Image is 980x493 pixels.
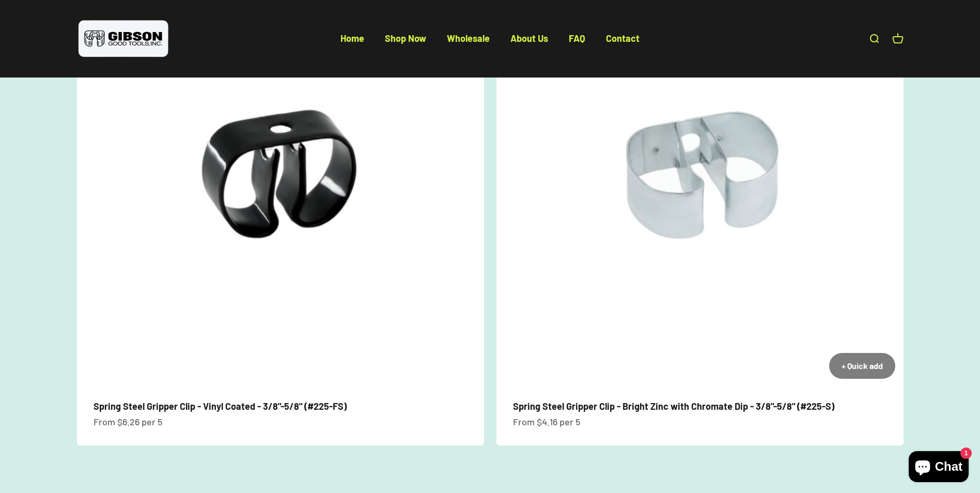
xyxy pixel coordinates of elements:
a: About Us [510,33,548,44]
a: Contact [606,33,640,44]
a: Spring Steel Gripper Clip - Bright Zinc with Chromate Dip - 3/8"-5/8" (#225-S) [513,400,834,412]
button: + Quick add [829,353,895,379]
inbox-online-store-chat: Shopify online store chat [906,451,972,485]
div: + Quick add [842,359,883,373]
a: Shop Now [385,33,426,44]
a: Home [340,33,364,44]
a: FAQ [569,33,585,44]
a: Spring Steel Gripper Clip - Vinyl Coated - 3/8"-5/8" (#225-FS) [94,400,347,412]
sale-price: From $4.16 per 5 [513,414,580,429]
a: Wholesale [447,33,490,44]
sale-price: From $6.26 per 5 [94,414,162,429]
